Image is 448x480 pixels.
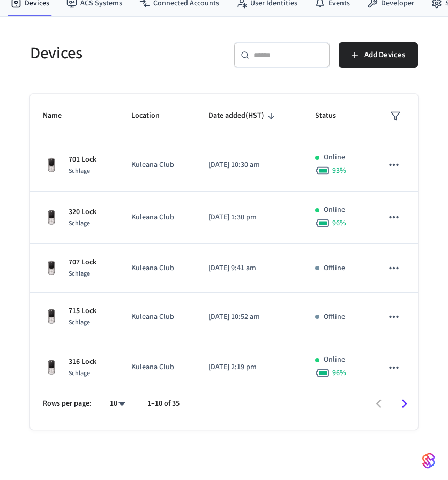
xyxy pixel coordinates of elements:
[332,368,346,378] span: 96 %
[147,398,180,409] p: 1–10 of 35
[43,108,76,124] span: Name
[131,263,182,274] p: Kuleana Club
[104,396,130,412] div: 10
[332,165,346,176] span: 93 %
[43,308,60,325] img: Yale Assure Touchscreen Wifi Smart Lock, Satin Nickel, Front
[43,260,60,277] img: Yale Assure Touchscreen Wifi Smart Lock, Satin Nickel, Front
[131,108,174,124] span: Location
[208,311,289,323] p: [DATE] 10:52 am
[69,219,90,228] span: Schlage
[208,263,289,274] p: [DATE] 9:41 am
[69,369,90,378] span: Schlage
[43,209,60,226] img: Yale Assure Touchscreen Wifi Smart Lock, Satin Nickel, Front
[69,269,90,278] span: Schlage
[69,257,96,268] p: 707 Lock
[30,42,218,64] h5: Devices
[69,154,96,165] p: 701 Lock
[339,42,418,68] button: Add Devices
[131,159,182,171] p: Kuleana Club
[315,108,350,124] span: Status
[364,48,405,62] span: Add Devices
[43,398,92,409] p: Rows per page:
[324,152,345,163] p: Online
[131,311,182,323] p: Kuleana Club
[422,452,435,469] img: SeamLogoGradient.69752ec5.svg
[324,354,345,365] p: Online
[324,204,345,216] p: Online
[131,212,182,223] p: Kuleana Club
[131,362,182,373] p: Kuleana Club
[332,218,346,228] span: 96 %
[208,108,278,124] span: Date added(HST)
[43,157,60,174] img: Yale Assure Touchscreen Wifi Smart Lock, Satin Nickel, Front
[208,212,289,223] p: [DATE] 1:30 pm
[69,306,96,317] p: 715 Lock
[69,318,90,327] span: Schlage
[43,359,60,376] img: Yale Assure Touchscreen Wifi Smart Lock, Satin Nickel, Front
[208,159,289,171] p: [DATE] 10:30 am
[69,207,96,218] p: 320 Lock
[69,356,96,368] p: 316 Lock
[324,263,345,274] p: Offline
[324,311,345,323] p: Offline
[208,362,289,373] p: [DATE] 2:19 pm
[392,391,417,416] button: Go to next page
[69,166,90,176] span: Schlage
